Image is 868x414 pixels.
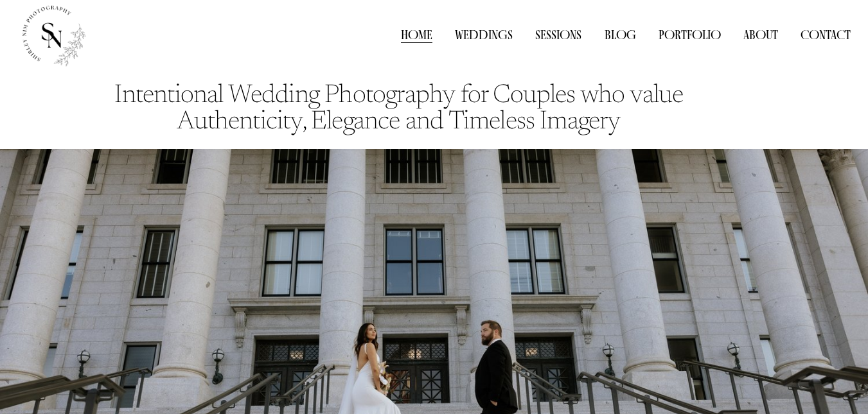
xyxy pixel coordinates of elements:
[114,83,687,135] code: Intentional Wedding Photography for Couples who value Authenticity, Elegance and Timeless Imagery
[801,26,851,44] a: Contact
[455,26,513,44] a: Weddings
[401,26,432,44] a: Home
[659,27,721,43] span: Portfolio
[605,26,636,44] a: Blog
[17,1,86,69] img: Shirley Nim Photography
[535,26,581,44] a: Sessions
[743,26,778,44] a: About
[659,26,721,44] a: folder dropdown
